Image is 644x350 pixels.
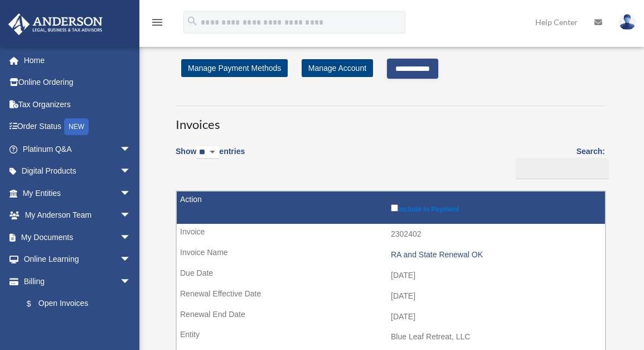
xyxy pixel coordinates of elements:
span: arrow_drop_down [120,160,142,183]
div: RA and State Renewal OK [391,250,599,260]
a: $Open Invoices [16,293,137,315]
a: Platinum Q&Aarrow_drop_down [8,138,148,160]
span: arrow_drop_down [120,204,142,227]
a: Billingarrow_drop_down [8,270,142,293]
label: Include in Payment [391,202,599,213]
a: My Anderson Teamarrow_drop_down [8,204,148,227]
img: User Pic [619,14,636,30]
a: Online Ordering [8,71,148,94]
select: Showentries [196,146,219,159]
td: [DATE] [177,306,605,328]
a: My Documentsarrow_drop_down [8,226,148,248]
span: arrow_drop_down [120,138,142,161]
span: arrow_drop_down [120,270,142,293]
h3: Invoices [176,106,605,133]
span: arrow_drop_down [120,226,142,249]
a: Manage Account [302,59,373,77]
a: Manage Payment Methods [181,59,288,77]
td: Blue Leaf Retreat, LLC [177,327,605,348]
span: arrow_drop_down [120,248,142,271]
img: Anderson Advisors Platinum Portal [5,13,106,35]
a: My Entitiesarrow_drop_down [8,182,148,204]
a: Tax Organizers [8,93,148,116]
input: Search: [516,158,609,179]
td: [DATE] [177,286,605,307]
label: Show entries [176,145,245,170]
td: 2302402 [177,224,605,245]
label: Search: [512,145,605,179]
input: Include in Payment [391,204,398,212]
div: NEW [64,118,89,135]
a: Order StatusNEW [8,116,148,138]
span: $ [33,297,38,311]
i: menu [151,16,164,29]
i: search [186,15,198,27]
span: arrow_drop_down [120,182,142,205]
a: Home [8,49,148,71]
td: [DATE] [177,265,605,286]
a: Digital Productsarrow_drop_down [8,160,148,183]
a: Online Learningarrow_drop_down [8,248,148,271]
a: menu [151,20,164,29]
